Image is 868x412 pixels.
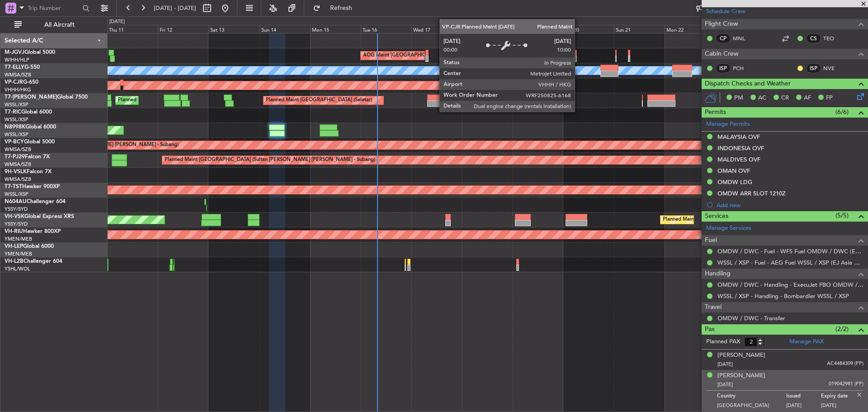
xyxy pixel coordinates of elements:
[734,94,743,103] span: PM
[5,244,23,249] span: VH-LEP
[361,25,411,33] div: Tue 16
[823,64,844,72] a: NVE
[717,393,786,402] p: Country
[717,247,863,255] a: OMDW / DWC - Fuel - WFS Fuel OMDW / DWC (EJ Asia Only)
[28,1,80,15] input: Trip Number
[5,265,30,272] a: YSHL/WOL
[806,63,821,73] div: ISP
[733,34,753,43] a: MNL
[154,4,196,12] span: [DATE] - [DATE]
[5,169,52,175] a: 9H-VSLKFalcon 7X
[705,324,715,335] span: Pax
[717,201,863,209] div: Add new
[835,211,849,220] span: (5/5)
[717,381,733,388] span: [DATE]
[789,337,824,346] a: Manage PAX
[5,116,28,123] a: WSSL/XSP
[717,133,760,141] div: MALAYSIA OVF
[363,49,469,62] div: AOG Maint [GEOGRAPHIC_DATA] (Halim Intl)
[733,64,753,72] a: PCH
[5,184,60,189] a: T7-TSTHawker 900XP
[716,63,731,73] div: ISP
[705,211,728,222] span: Services
[5,206,28,213] a: YSSY/SYD
[827,360,863,368] span: AC4484309 (PP)
[322,5,360,11] span: Refresh
[835,107,849,117] span: (6/6)
[829,380,863,388] span: 019042981 (PP)
[5,71,31,78] a: WMSA/SZB
[717,292,849,300] a: WSSL / XSP - Handling - Bombardier WSSL / XSP
[706,120,750,129] a: Manage Permits
[5,176,31,183] a: WMSA/SZB
[705,107,726,118] span: Permits
[165,153,375,167] div: Planned Maint [GEOGRAPHIC_DATA] (Sultan [PERSON_NAME] [PERSON_NAME] - Subang)
[266,94,372,107] div: Planned Maint [GEOGRAPHIC_DATA] (Seletar)
[5,214,74,219] a: VH-VSKGlobal Express XRS
[5,154,50,160] a: T7-PJ29Falcon 7X
[705,49,739,59] span: Cabin Crew
[663,213,768,227] div: Planned Maint Sydney ([PERSON_NAME] Intl)
[786,393,821,402] p: Issued
[259,25,310,33] div: Sun 14
[5,95,88,100] a: T7-[PERSON_NAME]Global 7500
[5,109,21,115] span: T7-RIC
[823,34,844,43] a: TEO
[107,25,158,33] div: Thu 11
[717,371,765,380] div: [PERSON_NAME]
[5,199,66,204] a: N604AUChallenger 604
[806,33,821,43] div: CS
[5,80,23,85] span: VP-CJR
[5,65,24,70] span: T7-ELLY
[855,391,863,399] img: close
[717,178,752,186] div: OMDW LDG
[717,156,760,163] div: MALDIVES OVF
[716,33,731,43] div: CP
[717,361,733,368] span: [DATE]
[5,50,24,55] span: M-JGVJ
[717,351,765,360] div: [PERSON_NAME]
[758,94,766,103] span: AC
[705,79,791,89] span: Dispatch Checks and Weather
[5,229,61,234] a: VH-RIUHawker 800XP
[786,402,821,411] p: [DATE]
[158,25,208,33] div: Fri 12
[5,50,55,55] a: M-JGVJGlobal 5000
[309,1,363,15] button: Refresh
[706,7,745,16] a: Schedule Crew
[208,25,259,33] div: Sat 13
[717,189,786,197] div: OMDW ARR SLOT 1210Z
[706,337,740,346] label: Planned PAX
[24,22,95,28] span: All Aircraft
[804,94,811,103] span: AF
[5,214,24,219] span: VH-VSK
[5,124,56,130] a: N8998KGlobal 6000
[717,259,863,266] a: WSSL / XSP - Fuel - AEG Fuel WSSL / XSP (EJ Asia Only)
[705,302,722,313] span: Travel
[5,161,31,168] a: WMSA/SZB
[821,402,856,411] p: [DATE]
[5,131,28,138] a: WSSL/XSP
[513,25,563,33] div: Fri 19
[821,393,856,402] p: Expiry date
[563,25,614,33] div: Sat 20
[717,281,863,289] a: OMDW / DWC - Handling - ExecuJet FBO OMDW / DWC
[717,402,786,411] p: [GEOGRAPHIC_DATA]
[109,18,125,26] div: [DATE]
[5,139,55,145] a: VP-BCYGlobal 5000
[5,65,40,70] a: T7-ELLYG-550
[717,144,764,152] div: INDONESIA OVF
[5,154,25,160] span: T7-PJ29
[5,221,28,227] a: YSSY/SYD
[5,109,52,115] a: T7-RICGlobal 6000
[717,314,785,322] a: OMDW / DWC - Transfer
[665,25,715,33] div: Mon 22
[5,139,24,145] span: VP-BCY
[5,244,54,249] a: VH-LEPGlobal 6000
[705,235,717,246] span: Fuel
[5,184,22,189] span: T7-TST
[5,169,27,175] span: 9H-VSLK
[717,167,750,175] div: OMAN OVF
[614,25,665,33] div: Sun 21
[835,324,849,334] span: (2/2)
